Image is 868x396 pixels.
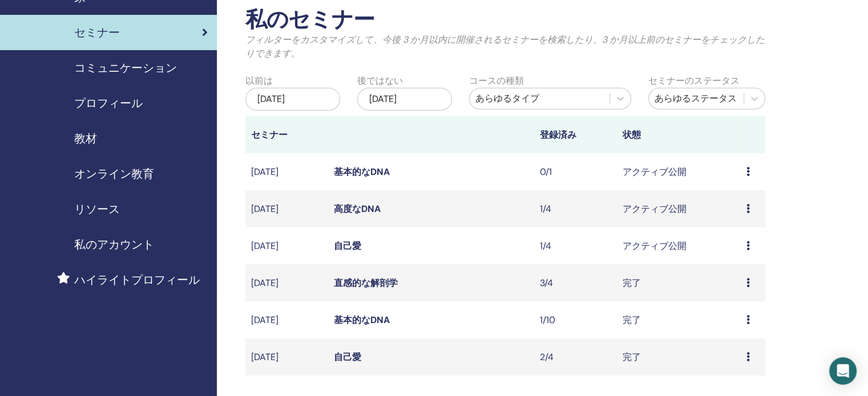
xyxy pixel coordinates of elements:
[540,129,576,141] font: 登録済み
[540,203,551,215] font: 1/4
[334,166,390,178] a: 基本的なDNA
[251,203,278,215] font: [DATE]
[251,240,278,252] font: [DATE]
[623,314,641,326] font: 完了
[540,277,553,289] font: 3/4
[74,202,120,217] font: リソース
[251,129,288,141] font: セミナー
[469,75,524,87] font: コースの種類
[334,314,390,326] a: 基本的なDNA
[245,5,374,34] font: 私のセミナー
[245,75,273,87] font: 以前は
[540,351,554,363] font: 2/4
[369,93,397,105] font: [DATE]
[251,277,278,289] font: [DATE]
[655,92,737,104] font: あらゆるステータス
[74,25,120,40] font: セミナー
[334,203,381,215] a: 高度なDNA
[251,166,278,178] font: [DATE]
[623,203,687,215] font: アクティブ公開
[648,75,740,87] font: セミナーのステータス
[74,272,200,287] font: ハイライトプロフィール
[74,131,97,146] font: 教材
[245,34,765,59] font: フィルターをカスタマイズして、今後 3 か月以内に開催されるセミナーを検索したり、3 か月以上前のセミナーをチェックしたりできます。
[74,96,143,111] font: プロフィール
[251,314,278,326] font: [DATE]
[251,351,278,363] font: [DATE]
[540,314,555,326] font: 1/10
[623,166,687,178] font: アクティブ公開
[334,351,361,363] a: 自己愛
[74,166,154,181] font: オンライン教育
[334,277,398,289] a: 直感的な解剖学
[829,357,857,385] div: インターコムメッセンジャーを開く
[623,240,687,252] font: アクティブ公開
[623,129,641,141] font: 状態
[74,237,154,252] font: 私のアカウント
[74,60,177,75] font: コミュニケーション
[475,92,539,104] font: あらゆるタイプ
[257,93,285,105] font: [DATE]
[334,240,361,252] a: 自己愛
[540,166,552,178] font: 0/1
[540,240,551,252] font: 1/4
[357,75,403,87] font: 後ではない
[623,351,641,363] font: 完了
[623,277,641,289] font: 完了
